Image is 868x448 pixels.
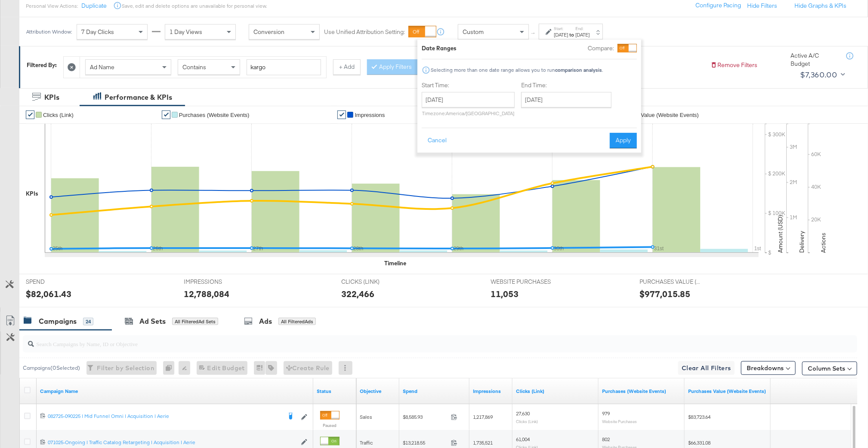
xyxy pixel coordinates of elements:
div: Filtered By: [27,61,57,69]
label: Start Time: [422,81,515,89]
span: Conversion [253,28,284,36]
span: Contains [182,63,206,71]
label: End Time: [521,81,615,89]
span: $83,723.64 [688,414,710,420]
div: 322,466 [341,288,374,300]
div: [DATE] [575,31,590,38]
button: Duplicate [81,2,107,10]
span: PURCHASES VALUE (WEBSITE EVENTS) [640,278,704,286]
a: The total value of the purchase actions tracked by your Custom Audience pixel on your website aft... [688,388,767,395]
button: Cancel [422,133,453,148]
span: 61,004 [516,436,530,442]
span: SPEND [26,278,90,286]
text: Actions [819,233,827,253]
button: $7,360.00 [797,68,847,82]
span: 1,217,869 [473,414,493,420]
div: Timeline [384,259,406,267]
a: ✔ [162,110,170,119]
div: Save, edit and delete options are unavailable for personal view. [122,3,267,9]
button: Apply [610,133,637,148]
div: All Filtered Ads [278,318,316,325]
div: Date Ranges [422,44,457,52]
a: Shows the current state of your Ad Campaign. [317,388,353,395]
a: The number of times your ad was served. On mobile apps an ad is counted as served the first time ... [473,388,509,395]
div: Performance & KPIs [105,92,172,102]
div: Ad Sets [139,316,166,326]
a: ✔ [337,110,346,119]
text: Delivery [798,231,806,253]
div: Personal View Actions: [26,3,78,9]
span: Clicks (Link) [43,112,74,118]
a: 082725-090225 | Mid Funnel Omni | Acquisition | Aerie [48,413,281,421]
div: [DATE] [554,31,568,38]
button: Hide Filters [747,2,777,10]
div: 082725-090225 | Mid Funnel Omni | Acquisition | Aerie [48,413,281,420]
p: Timezone: America/[GEOGRAPHIC_DATA] [422,110,515,117]
a: Your campaign's objective. [360,388,396,395]
a: The number of clicks on links appearing on your ad or Page that direct people to your sites off F... [516,388,595,395]
div: $7,360.00 [800,68,837,81]
div: Ads [259,316,272,326]
span: Sales [360,414,372,420]
button: Clear All Filters [678,361,735,375]
text: Amount (USD) [776,215,784,253]
a: 071025-Ongoing | Traffic Catalog Retargeting | Acquisition | Aerie [48,439,297,446]
span: $13,218.55 [403,439,448,446]
div: All Filtered Ad Sets [172,318,218,325]
span: Custom [463,28,484,36]
span: Purchases Value (Website Events) [613,112,699,118]
div: Campaigns ( 0 Selected) [23,364,80,372]
div: 12,788,084 [184,288,229,300]
div: 11,053 [491,288,519,300]
strong: to [568,31,575,38]
div: Active A/C Budget [791,52,838,68]
label: Start: [554,26,568,31]
button: + Add [333,59,361,75]
button: Column Sets [802,362,857,375]
input: Enter a search term [247,59,321,75]
span: Purchases (Website Events) [179,112,250,118]
div: 24 [83,318,93,325]
div: KPIs [44,92,59,102]
span: IMPRESSIONS [184,278,248,286]
span: Ad Name [90,63,114,71]
label: End: [575,26,590,31]
strong: comparison analysis [555,67,602,73]
span: Clear All Filters [682,363,731,374]
button: Hide Graphs & KPIs [794,2,846,10]
span: $66,331.08 [688,439,710,446]
div: $82,061.43 [26,288,71,300]
span: 1 Day Views [170,28,202,36]
span: Impressions [355,112,385,118]
sub: Clicks (Link) [516,419,538,424]
span: ↑ [530,32,538,35]
sub: Website Purchases [602,419,637,424]
button: Remove Filters [710,61,757,69]
span: CLICKS (LINK) [341,278,406,286]
div: Attribution Window: [26,29,72,35]
label: Use Unified Attribution Setting: [324,28,405,36]
a: The number of times a purchase was made tracked by your Custom Audience pixel on your website aft... [602,388,681,395]
div: Selecting more than one date range allows you to run . [430,67,603,73]
div: KPIs [26,190,38,198]
span: 802 [602,436,610,442]
span: 7 Day Clicks [81,28,114,36]
span: 27,630 [516,410,530,417]
div: $977,015.85 [640,288,691,300]
span: WEBSITE PURCHASES [491,278,555,286]
button: Breakdowns [741,361,796,375]
a: The total amount spent to date. [403,388,466,395]
label: Compare: [588,44,614,52]
span: 1,735,521 [473,439,493,446]
span: $8,585.93 [403,414,448,420]
div: 0 [163,361,179,375]
a: ✔ [26,110,34,119]
a: Your campaign name. [40,388,310,395]
label: Paused [320,423,340,428]
span: 979 [602,410,610,417]
input: Search Campaigns by Name, ID or Objective [34,332,780,349]
span: Traffic [360,439,373,446]
div: Campaigns [39,316,77,326]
